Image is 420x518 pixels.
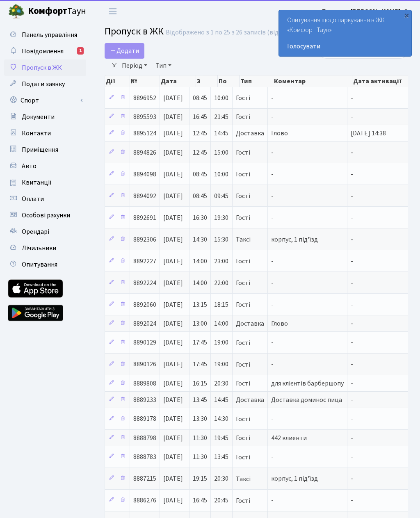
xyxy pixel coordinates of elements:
span: - [351,338,353,347]
a: Особові рахунки [4,207,86,224]
span: 15:30 [214,235,228,244]
span: 10:00 [214,170,228,179]
span: 18:15 [214,300,228,309]
span: 16:45 [193,112,207,121]
span: 21:45 [214,112,228,121]
span: Глово [271,319,288,328]
span: - [351,257,353,266]
span: [DATE] [163,475,183,484]
a: Приміщення [4,141,86,158]
span: Доставка [236,397,264,403]
span: 23:00 [214,257,228,266]
div: 1 [77,47,84,55]
span: - [351,434,353,443]
th: Дата [160,75,196,87]
span: Гості [236,435,250,441]
span: 10:00 [214,94,228,103]
span: 19:45 [214,434,228,443]
span: 20:45 [214,496,228,505]
span: - [271,94,274,103]
span: - [271,170,274,179]
span: 17:45 [193,360,207,369]
span: Гості [236,301,250,308]
span: - [271,213,274,222]
span: 8892306 [133,235,156,244]
span: Гості [236,215,250,221]
span: [DATE] [163,300,183,309]
a: Контакти [4,125,86,141]
span: - [351,94,353,103]
span: корпус, 1 під'їзд [271,475,318,484]
span: 16:45 [193,496,207,505]
span: Гості [236,258,250,265]
span: [DATE] [163,278,183,288]
div: Відображено з 1 по 25 з 26 записів (відфільтровано з 25 записів). [166,29,356,37]
span: [DATE] [163,379,183,388]
a: Блєдних [PERSON_NAME]. О. [322,7,410,16]
span: 8889178 [133,415,156,424]
span: 14:00 [193,278,207,288]
span: Глово [271,129,288,138]
span: - [351,192,353,201]
a: Квитанції [4,174,86,191]
span: [DATE] [163,360,183,369]
span: - [351,475,353,484]
b: Комфорт [28,5,67,18]
span: 8895593 [133,112,156,121]
span: 19:00 [214,360,228,369]
span: Лічильники [22,244,56,253]
span: 8888798 [133,434,156,443]
span: для клієнтів барбершопу [271,379,344,388]
span: корпус, 1 під'їзд [271,235,318,244]
span: 08:45 [193,94,207,103]
span: 22:00 [214,278,228,288]
span: Панель управління [22,30,77,39]
span: 12:45 [193,148,207,157]
th: По [218,75,240,87]
th: Дата активації [352,75,411,87]
span: 8892224 [133,278,156,288]
span: - [271,453,274,462]
span: Авто [22,162,37,171]
th: Тип [240,75,273,87]
span: 08:45 [193,192,207,201]
span: Таксі [236,236,251,243]
span: 8889808 [133,379,156,388]
span: 15:00 [214,148,228,157]
span: [DATE] [163,395,183,404]
a: Документи [4,109,86,125]
span: [DATE] [163,415,183,424]
span: 8894098 [133,170,156,179]
span: [DATE] [163,319,183,328]
span: - [351,415,353,424]
th: № [130,75,160,87]
span: Таксі [236,476,251,482]
a: Тип [152,59,175,73]
span: Гості [236,280,250,286]
span: 14:00 [214,319,228,328]
div: × [402,11,411,19]
span: 13:15 [193,300,207,309]
a: Опитування [4,256,86,273]
span: 8892060 [133,300,156,309]
span: 17:45 [193,338,207,347]
span: - [351,213,353,222]
span: [DATE] [163,453,183,462]
span: 14:30 [193,235,207,244]
span: 14:45 [214,129,228,138]
span: [DATE] [163,496,183,505]
div: Опитування щодо паркування в ЖК «Комфорт Таун» [279,10,411,56]
span: Повідомлення [22,47,64,56]
button: Переключити навігацію [103,5,123,18]
span: - [271,192,274,201]
span: - [351,360,353,369]
span: Приміщення [22,145,58,154]
span: Гості [236,454,250,461]
span: - [271,360,274,369]
span: Додати [110,46,139,55]
span: Гості [236,340,250,346]
a: Повідомлення1 [4,43,86,59]
span: Гості [236,380,250,387]
span: Гості [236,114,250,120]
span: - [351,395,353,404]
